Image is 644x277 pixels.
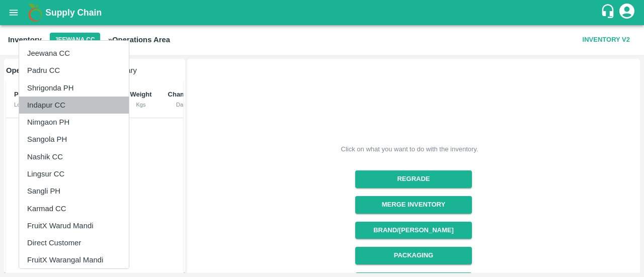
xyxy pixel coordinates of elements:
[19,131,129,148] li: Sangola PH
[19,200,129,217] li: Karmad CC
[19,97,129,114] li: Indapur CC
[19,234,129,251] li: Direct Customer
[19,148,129,165] li: Nashik CC
[19,45,129,62] li: Jeewana CC
[19,79,129,97] li: Shrigonda PH
[19,114,129,131] li: Nimgaon PH
[19,165,129,182] li: Lingsur CC
[19,251,129,268] li: FruitX Warangal Mandi
[19,182,129,200] li: Sangli PH
[19,62,129,79] li: Padru CC
[19,217,129,234] li: FruitX Warud Mandi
